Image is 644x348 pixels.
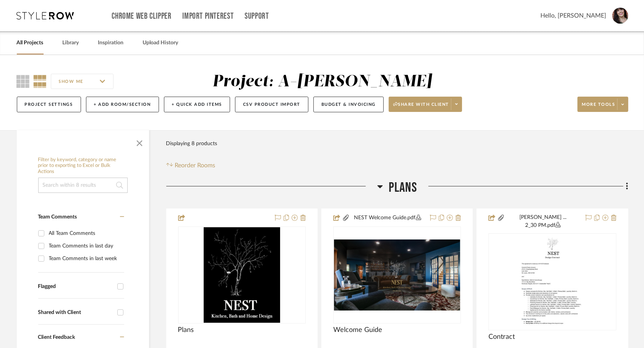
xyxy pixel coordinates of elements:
[49,227,122,240] div: All Team Comments
[132,134,147,149] button: Close
[350,214,425,223] button: NEST Welcome Guide.pdf
[488,333,515,341] span: Contract
[182,13,234,19] a: Import Pinterest
[17,38,44,48] a: All Projects
[49,240,122,252] div: Team Comments in last day
[178,326,194,334] span: Plans
[612,8,628,24] img: avatar
[38,178,128,193] input: Search within 8 results
[519,234,586,330] img: Contract
[333,326,382,334] span: Welcome Guide
[86,97,159,112] button: + Add Room/Section
[505,214,581,230] button: [PERSON_NAME] ... 2_30 PM.pdf
[166,161,216,170] button: Reorder Rooms
[143,38,178,48] a: Upload History
[112,13,172,19] a: Chrome Web Clipper
[204,227,280,323] img: Plans
[389,180,417,196] span: Plans
[313,97,384,112] button: Budget & Invoicing
[164,97,230,112] button: + Quick Add Items
[166,136,217,151] div: Displaying 8 products
[213,74,432,90] div: Project: A-[PERSON_NAME]
[38,214,77,220] span: Team Comments
[389,97,462,112] button: Share with client
[38,309,114,316] div: Shared with Client
[38,157,128,175] h6: Filter by keyword, category or name prior to exporting to Excel or Bulk Actions
[17,97,81,112] button: Project Settings
[334,240,460,311] img: Welcome Guide
[98,38,124,48] a: Inspiration
[175,161,215,170] span: Reorder Rooms
[63,38,79,48] a: Library
[582,102,615,113] span: More tools
[38,283,114,290] div: Flagged
[393,102,449,113] span: Share with client
[235,97,308,112] button: CSV Product Import
[245,13,269,19] a: Support
[49,253,122,265] div: Team Comments in last week
[38,335,75,340] span: Client Feedback
[541,11,607,20] span: Hello, [PERSON_NAME]
[577,97,628,112] button: More tools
